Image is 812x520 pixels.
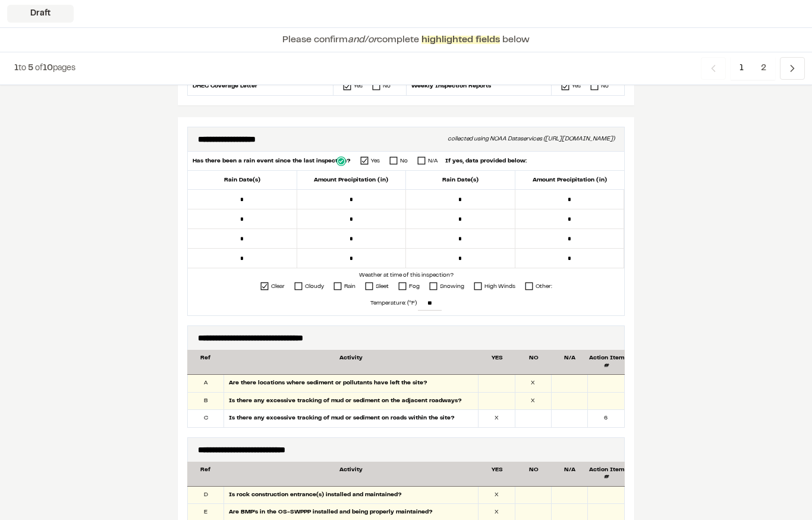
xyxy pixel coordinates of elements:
div: Draft [7,5,74,23]
div: X [479,487,515,504]
div: Snowing [440,282,464,291]
span: 2 [752,57,775,80]
div: N/A [552,466,588,481]
div: NO [515,466,552,481]
div: Clear [271,282,285,291]
div: Action Item # [588,466,625,481]
div: Yes [354,82,363,90]
div: Rain Date(s) [406,171,515,189]
div: Rain Date(s) [188,171,297,189]
div: Are there locations where sediment or pollutants have left the site? [224,375,479,392]
span: 5 [28,65,33,72]
div: Is there any excessive tracking of mud or sediment on roads within the site? [224,410,479,427]
div: X [515,375,552,392]
div: X [479,410,515,427]
span: highlighted fields [421,36,500,44]
div: NO [515,355,552,369]
div: If yes, data provided below: [438,156,527,165]
div: Action Item # [588,355,625,369]
div: Other: [536,282,552,291]
div: Yes [572,82,581,90]
div: X [515,393,552,410]
div: Cloudy [305,282,324,291]
span: 10 [43,65,53,72]
span: and/or [348,36,377,44]
div: C [188,410,224,427]
span: 1 [14,65,18,72]
div: No [400,156,408,165]
div: Weekly Inspection Reports [406,77,552,95]
div: Yes [371,156,380,165]
span: 1 [731,57,753,80]
div: D [188,487,224,504]
div: B [188,393,224,410]
div: No [383,82,391,90]
div: 6 [588,410,624,427]
div: Amount Precipitation (in) [297,171,407,189]
nav: Navigation [701,57,805,80]
div: Ref [187,355,224,369]
div: YES [479,355,515,369]
div: Fog [409,282,420,291]
div: Temperature: (°F) [188,293,624,313]
div: Amount Precipitation (in) [515,171,625,189]
div: A [188,375,224,392]
div: Sleet [376,282,389,291]
div: Activity [224,355,479,369]
div: Has there been a rain event since the last inspection? [193,156,351,165]
div: YES [479,466,515,481]
div: High Winds [484,282,515,291]
div: collected using NOAA Dataservices ([URL][DOMAIN_NAME]) [448,134,615,144]
div: Weather at time of this inspection? [188,271,624,280]
div: Ref [187,466,224,481]
div: DHEC Coverage Letter [188,77,333,95]
p: to of pages [14,62,75,75]
div: Activity [224,466,479,481]
div: Is there any excessive tracking of mud or sediment on the adjacent roadways? [224,393,479,410]
p: Please confirm complete below [282,33,530,47]
div: N/A [552,355,588,369]
div: No [601,82,609,90]
div: Rain [344,282,355,291]
div: Is rock construction entrance(s) installed and maintained? [224,487,479,504]
div: N/A [428,156,438,165]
